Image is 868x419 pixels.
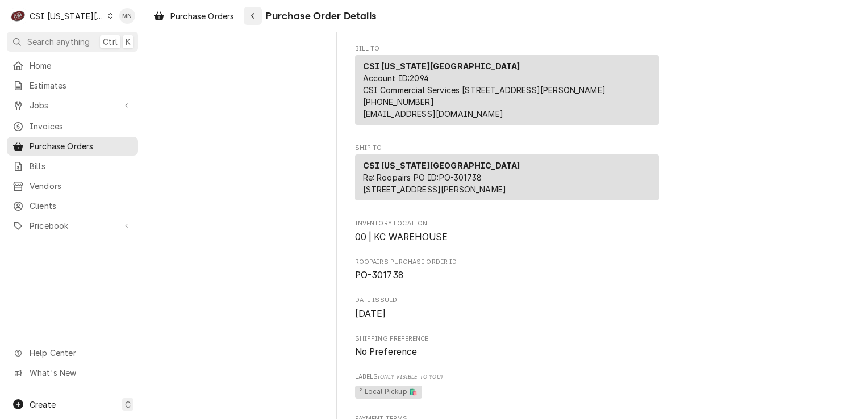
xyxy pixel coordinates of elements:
[30,160,132,172] span: Bills
[355,219,659,244] div: Inventory Location
[7,196,138,215] a: Clients
[355,144,659,153] span: Ship To
[7,363,138,382] a: Go to What's New
[7,157,138,175] a: Bills
[27,36,90,48] span: Search anything
[103,36,118,48] span: Ctrl
[355,345,659,359] span: Shipping Preference
[355,372,659,400] div: [object Object]
[378,374,442,380] span: (Only Visible to You)
[119,8,135,24] div: MN
[355,386,423,399] span: ² Local Pickup 🛍️
[355,308,386,319] span: [DATE]
[119,8,135,24] div: Melissa Nehls's Avatar
[363,85,606,95] span: CSI Commercial Services [STREET_ADDRESS][PERSON_NAME]
[30,200,132,212] span: Clients
[30,400,56,409] span: Create
[355,154,659,200] div: Ship To
[355,269,659,282] span: Roopairs Purchase Order ID
[355,219,659,228] span: Inventory Location
[355,334,659,343] span: Shipping Preference
[244,7,262,25] button: Navigate back
[363,61,520,71] strong: CSI [US_STATE][GEOGRAPHIC_DATA]
[355,296,659,320] div: Date Issued
[355,258,659,282] div: Roopairs Purchase Order ID
[355,231,659,244] span: Inventory Location
[355,144,659,206] div: Purchase Order Ship To
[355,346,418,357] span: No Preference
[30,180,132,192] span: Vendors
[30,99,115,111] span: Jobs
[262,9,376,24] span: Purchase Order Details
[30,347,131,359] span: Help Center
[126,36,131,48] span: K
[7,343,138,362] a: Go to Help Center
[355,384,659,401] span: [object Object]
[355,270,403,280] span: PO-301738
[170,10,234,22] span: Purchase Orders
[363,173,482,182] span: Re: Roopairs PO ID: PO-301738
[7,177,138,195] a: Vendors
[30,60,132,72] span: Home
[10,8,26,24] div: C
[363,97,434,107] a: [PHONE_NUMBER]
[30,140,132,152] span: Purchase Orders
[355,296,659,305] span: Date Issued
[355,258,659,267] span: Roopairs Purchase Order ID
[355,44,659,130] div: Purchase Order Bill To
[355,154,659,205] div: Ship To
[363,185,507,194] span: [STREET_ADDRESS][PERSON_NAME]
[355,372,659,382] span: Labels
[30,79,132,91] span: Estimates
[30,120,132,132] span: Invoices
[355,232,448,242] span: 00 | KC WAREHOUSE
[355,44,659,53] span: Bill To
[355,55,659,125] div: Bill To
[10,8,26,24] div: CSI Kansas City's Avatar
[30,10,105,22] div: CSI [US_STATE][GEOGRAPHIC_DATA]
[363,109,503,119] a: [EMAIL_ADDRESS][DOMAIN_NAME]
[355,307,659,321] span: Date Issued
[355,334,659,359] div: Shipping Preference
[30,220,115,232] span: Pricebook
[7,137,138,156] a: Purchase Orders
[7,76,138,95] a: Estimates
[30,367,131,379] span: What's New
[7,216,138,235] a: Go to Pricebook
[355,55,659,129] div: Bill To
[363,161,520,170] strong: CSI [US_STATE][GEOGRAPHIC_DATA]
[7,56,138,75] a: Home
[363,73,429,83] span: Account ID: 2094
[149,7,239,26] a: Purchase Orders
[7,32,138,52] button: Search anythingCtrlK
[7,117,138,136] a: Invoices
[125,399,131,410] span: C
[7,96,138,115] a: Go to Jobs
